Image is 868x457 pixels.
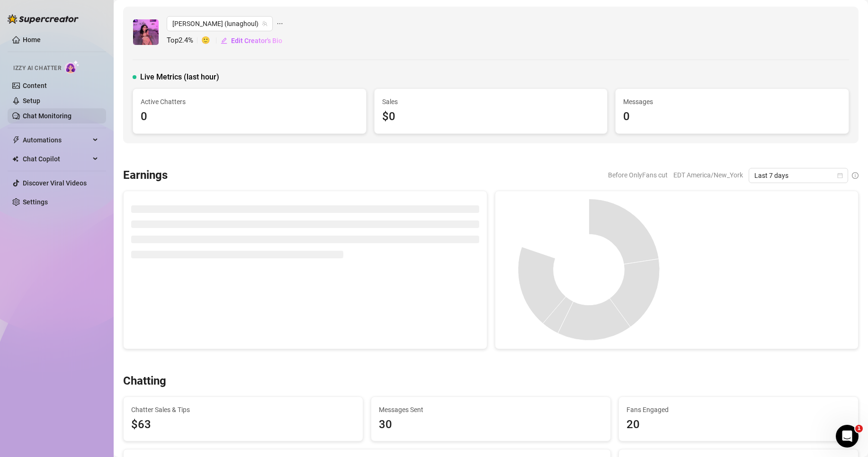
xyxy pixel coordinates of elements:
[221,37,227,44] span: edit
[277,16,283,31] span: ellipsis
[23,198,48,206] a: Settings
[23,82,47,89] a: Content
[123,168,168,183] h3: Earnings
[837,173,843,178] span: calendar
[12,136,20,144] span: thunderbolt
[131,404,355,415] span: Chatter Sales & Tips
[852,172,859,179] span: info-circle
[220,33,283,48] button: Edit Creator's Bio
[201,35,220,46] span: 🙂
[623,97,841,107] span: Messages
[167,35,201,46] span: Top 2.4 %
[626,404,850,415] span: Fans Engaged
[262,21,268,26] span: team
[23,151,90,167] span: Chat Copilot
[133,19,159,45] img: Luna
[754,168,842,183] span: Last 7 days
[626,416,850,434] div: 20
[836,425,859,448] iframe: Intercom live chat
[379,416,603,434] div: 30
[172,17,267,31] span: Luna (lunaghoul)
[673,168,743,182] span: EDT America/New_York
[23,112,72,120] a: Chat Monitoring
[623,108,841,126] div: 0
[13,64,61,73] span: Izzy AI Chatter
[131,416,355,434] span: $63
[8,14,79,24] img: logo-BBDzfeDw.svg
[23,36,41,44] a: Home
[608,168,668,182] span: Before OnlyFans cut
[123,374,166,389] h3: Chatting
[23,132,90,148] span: Automations
[140,71,219,83] span: Live Metrics (last hour)
[382,108,600,126] div: $0
[141,97,358,107] span: Active Chatters
[65,60,80,74] img: AI Chatter
[231,37,282,44] span: Edit Creator's Bio
[12,156,18,162] img: Chat Copilot
[23,97,40,105] a: Setup
[141,108,358,126] div: 0
[382,97,600,107] span: Sales
[855,425,863,432] span: 1
[379,404,603,415] span: Messages Sent
[23,179,87,187] a: Discover Viral Videos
